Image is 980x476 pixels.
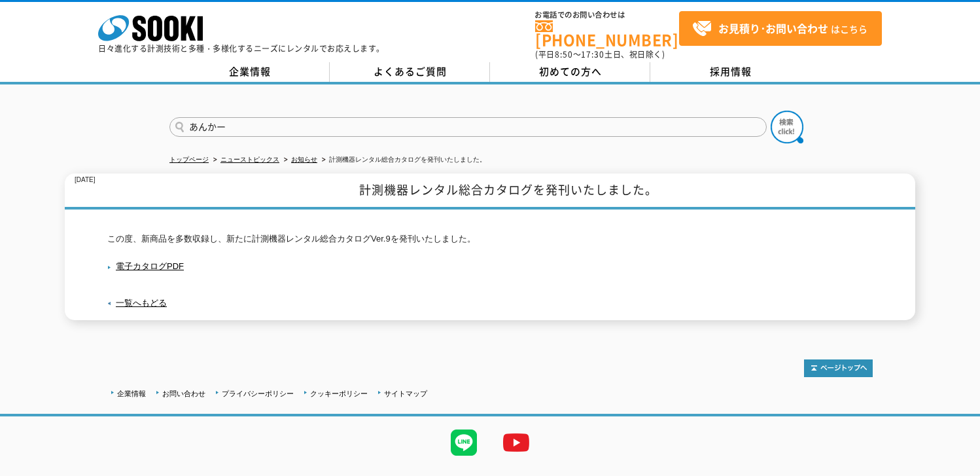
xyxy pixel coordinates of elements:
[319,153,486,167] li: 計測機器レンタル総合カタログを発刊いたしました。
[539,64,602,79] span: 初めての方へ
[220,156,279,163] a: ニューストピックス
[169,156,209,163] a: トップページ
[169,117,767,137] input: 商品名、型式、NETIS番号を入力してください
[98,45,385,52] p: 日々進化する計測技術と多種・多様化するニーズにレンタルでお応えします。
[535,20,679,47] a: [PHONE_NUMBER]
[555,48,573,60] span: 8:50
[490,62,650,82] a: 初めての方へ
[650,62,811,82] a: 採用情報
[169,62,330,82] a: 企業情報
[438,416,490,469] img: LINE
[718,20,828,36] strong: お見積り･お問い合わせ
[222,390,294,397] a: プライバシーポリシー
[310,390,368,397] a: クッキーポリシー
[107,232,873,246] p: この度、新商品を多数収録し、新たに計測機器レンタル総合カタログVer.9を発刊いたしました。
[116,298,167,308] a: 一覧へもどる
[65,174,915,210] h1: 計測機器レンタル総合カタログを発刊いたしました。
[692,19,867,39] span: はこちら
[162,390,205,397] a: お問い合わせ
[117,390,146,397] a: 企業情報
[804,359,873,377] img: トップページへ
[291,156,317,163] a: お知らせ
[679,11,882,46] a: お見積り･お問い合わせはこちら
[384,390,427,397] a: サイトマップ
[490,416,542,469] img: YouTube
[581,48,604,60] span: 17:30
[535,11,679,19] span: お電話でのお問い合わせは
[330,62,490,82] a: よくあるご質問
[107,261,184,271] a: 電子カタログPDF
[535,48,665,60] span: (平日 ～ 土日、祝日除く)
[771,111,803,143] img: btn_search.png
[75,174,95,187] p: [DATE]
